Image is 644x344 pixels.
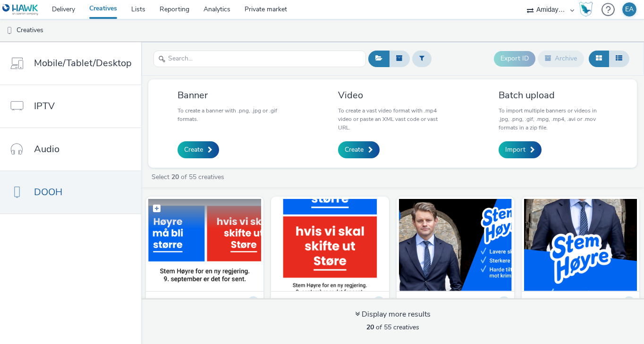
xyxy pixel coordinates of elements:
[273,199,386,291] img: Sluttbudskap visual
[524,199,637,291] img: Bergen_Peter visual
[609,51,629,67] button: Table
[345,145,364,155] span: Create
[366,323,419,332] span: of 55 creatives
[538,51,584,67] button: Archive
[184,145,203,155] span: Create
[338,89,447,102] h3: Video
[2,4,39,16] img: undefined Logo
[171,172,179,181] strong: 20
[34,185,62,199] span: DOOH
[499,89,608,102] h3: Batch upload
[579,2,593,17] img: Hawk Academy
[338,141,380,158] a: Create
[151,172,228,181] a: Select of 55 creatives
[505,145,525,155] span: Import
[338,106,447,132] p: To create a vast video format with .mp4 video or paste an XML vast code or vast URL.
[366,323,374,332] strong: 20
[178,89,287,102] h3: Banner
[494,51,535,66] button: Export ID
[276,296,294,307] strong: Høyre
[153,51,366,67] input: Search...
[589,51,609,67] button: Grid
[148,199,261,291] img: Sluttbudskap visual
[579,2,597,17] a: Hawk Academy
[625,2,634,17] div: EA
[34,56,132,70] span: Mobile/Tablet/Desktop
[499,106,608,132] p: To import multiple banners or videos in .jpg, .png, .gif, .mpg, .mp4, .avi or .mov formats in a z...
[355,309,431,320] div: Display more results
[526,296,544,307] strong: Høyre
[499,141,542,158] a: Import
[34,142,59,156] span: Audio
[399,199,512,291] img: Bergen_Peter_bredde visual
[151,296,169,307] strong: Høyre
[34,99,55,113] span: IPTV
[178,106,287,123] p: To create a banner with .png, .jpg or .gif formats.
[401,296,419,307] strong: Høyre
[178,141,219,158] a: Create
[5,26,14,35] img: dooh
